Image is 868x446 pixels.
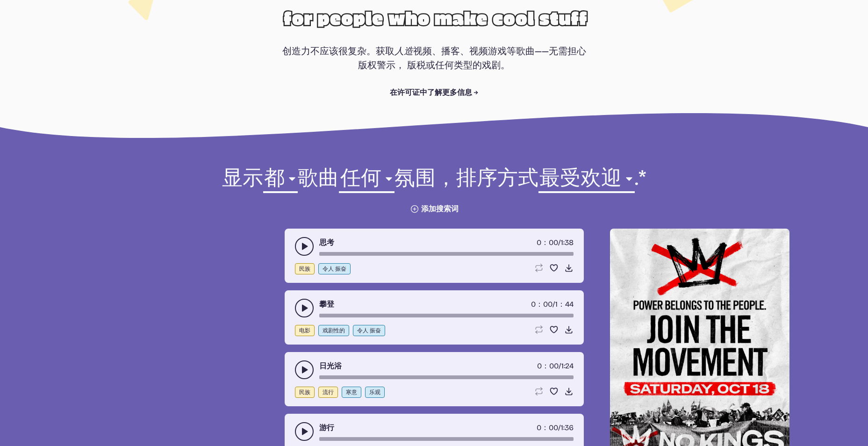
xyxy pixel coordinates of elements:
[531,300,552,309] span: 定时器
[365,387,385,398] button: 乐观
[395,45,413,57] i: 人造
[319,252,574,256] div: 歌曲时间条
[410,204,459,214] button: 添加搜索词
[537,422,574,433] div: /
[561,238,574,247] span: 1:38
[358,45,586,71] font: 视频、播客、视频游戏等歌曲——无需担心版权警示， 版税或任何类型的戏剧。
[537,423,558,432] span: 定时器
[531,299,574,310] div: /
[319,299,334,310] a: 攀登
[561,423,574,432] span: 1:36
[319,422,334,433] a: 游行
[319,375,574,379] div: 歌曲时间条
[534,263,544,273] button: 圈
[555,300,574,309] span: 1：44
[295,422,314,441] button: 播放-暂停切换
[537,237,574,248] div: /
[295,387,315,398] button: 民族
[561,361,574,370] span: 1:24
[421,205,459,213] font: 添加搜索词
[549,325,559,334] button: 喜欢
[295,325,315,336] button: 电影
[342,387,361,398] button: 寒意
[222,165,263,190] font: 显示
[534,325,544,334] button: 圈
[295,360,314,379] button: 播放-暂停切换
[537,361,559,370] span: 定时器
[318,325,349,336] button: 戏剧性的
[635,165,638,190] font: .
[295,299,314,317] button: 播放-暂停切换
[534,387,544,396] button: 圈
[263,165,298,197] select: 类型
[549,387,559,396] button: 喜欢
[537,238,558,247] span: 定时器
[319,437,574,441] div: 歌曲时间条
[390,87,479,98] a: 在许可证中了解更多信息
[353,325,385,336] button: 令人 振奋
[538,165,635,197] select: 排序
[319,314,574,317] div: 歌曲时间条
[295,263,315,274] button: 民族
[295,237,314,256] button: 播放-暂停切换
[319,237,334,248] a: 思考
[395,165,538,190] font: 氛围，排序方式
[537,360,574,372] div: /
[390,87,472,98] font: 在许可证中了解更多信息
[298,165,339,190] font: 歌曲
[549,263,559,273] button: 喜欢
[282,45,395,57] font: 创造力不应该很复杂。获取
[319,360,342,372] a: 日光浴
[318,263,351,274] button: 令人 振奋
[318,387,338,398] button: 流行
[339,165,394,197] select: 氛围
